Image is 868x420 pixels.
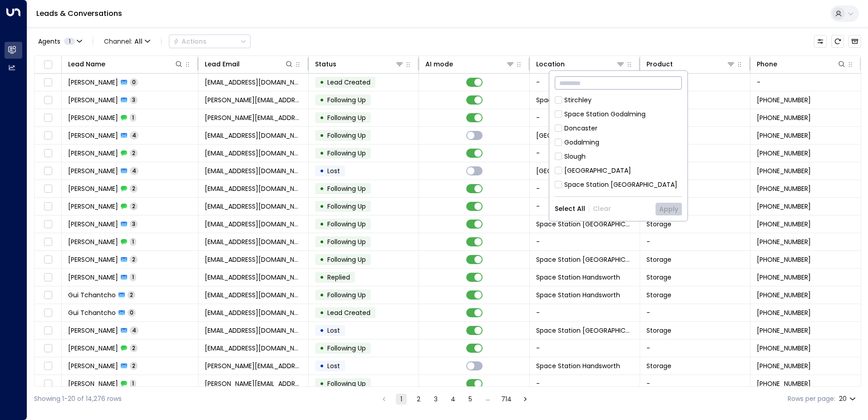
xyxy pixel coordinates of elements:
span: Toggle select row [42,201,54,212]
td: - [640,198,750,215]
td: - [530,304,640,321]
div: Stirchley [555,95,682,105]
span: Toggle select row [42,219,54,230]
span: Frederick Rooker [68,255,118,264]
span: stevecui813@gmail.com [205,202,302,211]
span: Toggle select row [42,343,54,354]
span: 2 [130,149,138,157]
span: +447746676820 [757,166,811,175]
button: Go to page 5 [465,394,476,405]
div: • [320,75,324,90]
div: • [320,110,324,125]
span: Steven Cui [68,202,118,211]
span: Lost [327,361,340,370]
span: Following Up [327,131,366,140]
span: Steven Cui [68,220,118,229]
div: • [320,234,324,250]
span: +447746676820 [757,184,811,193]
span: +447411054468 [757,273,811,282]
span: Toggle select row [42,95,54,106]
span: 4 [130,167,138,175]
span: Gui Tchantcho [68,290,116,300]
span: Gary Thomas [68,326,118,335]
div: … [482,394,493,405]
span: Following Up [327,237,366,246]
span: 2 [130,185,138,192]
span: Toggle select row [42,130,54,141]
span: ellieangel27@gmail.com [205,131,302,140]
span: +447957529469 [757,344,811,353]
span: Toggle select all [42,59,54,70]
div: [GEOGRAPHIC_DATA] [564,166,631,175]
td: - [530,375,640,392]
span: fredrooker62@hotmail.co.uk [205,255,302,264]
div: Godalming [555,138,682,147]
span: +447956685326 [757,361,811,370]
div: Status [315,59,404,70]
span: Space Station Wakefield [536,95,633,105]
span: +447957529469 [757,326,811,335]
div: • [320,199,324,214]
span: Lost [327,166,340,175]
div: Space Station [GEOGRAPHIC_DATA] [555,180,682,190]
td: - [640,304,750,321]
span: Gary Thomas [68,344,118,353]
span: sophie.denton@hotmail.co.uk [205,113,302,122]
div: Status [315,59,336,70]
div: Doncaster [564,124,597,133]
td: - [640,233,750,250]
span: Toggle select row [42,254,54,265]
span: 1 [64,38,75,45]
div: Product [646,59,673,70]
span: Sarahjones112@gmail.com [205,78,302,87]
div: Godalming [564,138,599,147]
span: Ellodie Greene [68,149,118,158]
span: garythomas1956@hotmail.co.uk [205,344,302,353]
td: - [530,198,640,215]
td: - [640,340,750,357]
span: Ellodie Greene [68,131,118,140]
span: Storage [646,361,671,370]
div: Stirchley [564,95,592,105]
div: Button group with a nested menu [169,35,251,48]
span: Channel: [100,35,154,48]
span: Refresh [831,35,844,48]
span: +447493152720 [757,255,811,264]
span: Toggle select row [42,148,54,159]
span: Toggle select row [42,183,54,195]
div: Slough [555,152,682,161]
div: Space Station [GEOGRAPHIC_DATA] [564,180,677,190]
td: - [640,74,750,91]
div: AI mode [425,59,453,70]
span: Toggle select row [42,165,54,177]
span: Nicole Norton [68,166,118,175]
td: - [530,109,640,126]
span: 2 [130,344,138,352]
button: Customize [814,35,827,48]
span: Toggle select row [42,112,54,124]
span: Space Station Garretts Green [536,255,633,264]
span: 1 [130,114,136,121]
td: - [530,340,640,357]
div: Showing 1-20 of 14,276 rows [34,394,122,404]
span: 1 [130,238,136,245]
span: +447865577618 [757,308,811,317]
span: Toggle select row [42,307,54,319]
div: • [320,287,324,303]
span: 2 [130,202,138,210]
span: Sophie Denton [68,95,118,105]
span: Storage [646,255,671,264]
span: Space Station Hall Green [536,131,603,140]
td: - [750,74,861,91]
span: Lead Created [327,78,370,87]
span: Donna Minshull [68,273,118,282]
span: nicky_ng18@hotmail.com [205,184,302,193]
span: Following Up [327,113,366,122]
td: - [640,180,750,197]
span: Following Up [327,149,366,158]
span: guirotcha@outlook.com [205,308,302,317]
button: Select All [555,205,585,212]
span: 2 [130,255,138,263]
span: Space Station Garretts Green [536,326,633,335]
div: Space Station Godalming [555,110,682,119]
